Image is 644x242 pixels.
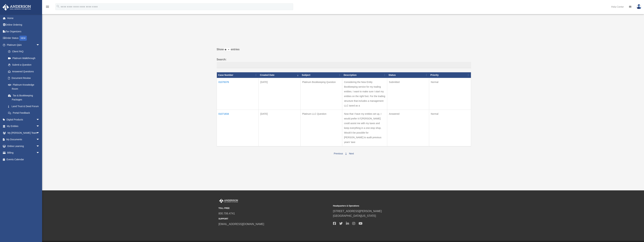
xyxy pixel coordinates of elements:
[19,36,27,41] div: NEW
[387,78,429,110] td: Submitted
[300,110,342,146] td: Platinum LLC Question
[2,4,32,11] img: Anderson Advisors Platinum Portal
[219,223,264,226] a: [EMAIL_ADDRESS][DOMAIN_NAME]
[217,47,471,55] label: Show entries
[342,72,387,78] th: Description: activate to sort column ascending
[224,48,231,52] select: Showentries
[2,15,45,22] a: Home
[2,143,45,150] a: Online Learningarrow_drop_down
[387,110,429,146] td: Answered
[259,72,301,78] th: Created Date: activate to sort column ascending
[36,116,43,123] span: arrow_drop_down
[217,72,259,78] th: Case Number: activate to sort column ascending
[429,72,471,78] th: Priority: activate to sort column ascending
[259,78,301,110] td: [DATE]
[5,103,43,110] a: Land Trust & Deed Forum
[5,55,43,62] a: Platinum Walkthrough
[2,116,45,123] a: Digital Productsarrow_drop_down
[56,5,60,8] i: search
[36,42,43,48] span: arrow_drop_down
[2,129,45,136] a: My [PERSON_NAME] Teamarrow_drop_down
[36,143,43,150] span: arrow_drop_down
[300,78,342,110] td: Platinum Bookkeeping Question
[342,110,387,146] td: Now that I have my entities set up, I would prefer it if [PERSON_NAME] could assist me with my ta...
[217,78,259,110] td: 01076376
[36,129,43,136] span: arrow_drop_down
[2,150,45,156] a: Billingarrow_drop_down
[2,22,45,28] a: Online Ordering
[217,110,259,146] td: 01071834
[5,110,43,116] a: Portal Feedback
[333,204,445,208] small: Headquarters & Operations
[2,136,45,143] a: My Documentsarrow_drop_down
[342,78,387,110] td: Considering the New Entity Bookkeeping service for my trading entities. I want to make sure I sta...
[333,214,376,217] a: [GEOGRAPHIC_DATA][US_STATE]
[219,212,235,215] a: 800.706.4741
[636,4,641,9] img: User Pic
[5,62,43,68] a: Submit a Question
[5,81,43,92] a: Platinum Knowledge Room
[219,207,331,210] small: TOLL FREE
[36,123,43,130] span: arrow_drop_down
[5,68,41,75] a: Answered Questions
[217,57,471,68] label: Search:
[2,28,45,35] a: Tax Organizers
[5,48,43,55] a: Client FAQ
[349,152,354,155] a: Next
[36,136,43,143] span: arrow_drop_down
[429,110,471,146] td: Normal
[217,62,471,68] input: Search:
[429,78,471,110] td: Normal
[259,110,301,146] td: [DATE]
[5,92,43,103] a: Tax & Bookkeeping Packages
[334,152,343,155] a: Previous
[2,123,45,130] a: My Entitiesarrow_drop_down
[219,217,331,221] small: SUPPORT
[333,210,382,213] a: [STREET_ADDRESS][PERSON_NAME]
[345,152,347,155] a: 1
[5,75,43,82] a: Document Review
[2,35,45,42] a: Order StatusNEW
[2,42,43,48] a: Platinum Q&Aarrow_drop_down
[387,72,429,78] th: Status: activate to sort column ascending
[36,150,43,156] span: arrow_drop_down
[45,6,49,9] a: menu
[2,156,45,163] a: Events Calendar
[219,199,239,203] img: Anderson Advisors Platinum Portal
[300,72,342,78] th: Subject: activate to sort column ascending
[45,5,49,9] i: menu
